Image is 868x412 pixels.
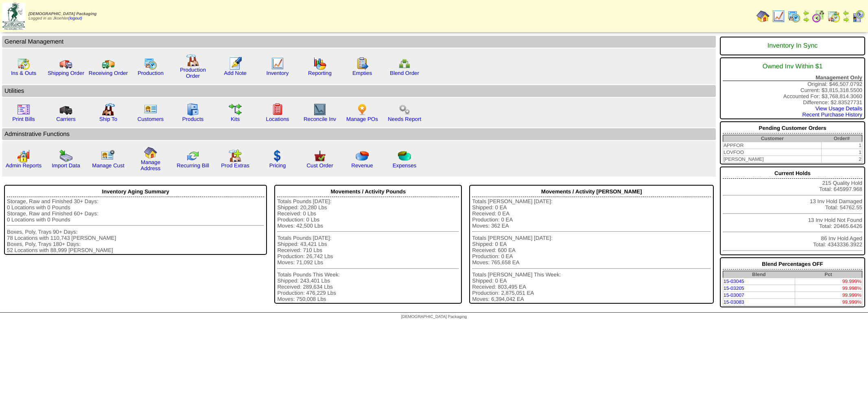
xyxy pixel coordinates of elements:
a: Import Data [52,162,80,169]
img: orders.gif [229,57,242,70]
div: Inventory In Sync [723,38,862,54]
a: Reporting [308,70,332,76]
td: Utilities [2,85,716,97]
img: calendarinout.gif [17,57,30,70]
td: 99.998% [795,285,862,292]
div: Current Holds [723,168,862,179]
img: pie_chart.png [356,149,369,162]
img: pie_chart2.png [398,149,411,162]
td: APPFOR [723,142,822,149]
div: Original: $46,507.0792 Current: $3,815,318.5500 Accounted For: $3,768,814.3060 Difference: $2.835... [720,57,865,119]
span: Logged in as Jkoehler [28,12,96,21]
div: Management Only [723,75,862,81]
a: Manage Address [141,159,161,171]
img: dollar.gif [271,149,284,162]
img: arrowleft.gif [843,10,849,16]
img: locations.gif [271,103,284,116]
img: workorder.gif [356,57,369,70]
a: 15-03007 [724,292,744,298]
a: Carriers [56,116,75,122]
img: factory.gif [186,54,199,67]
td: LOVFOO [723,149,822,156]
td: 2 [822,156,862,163]
img: truck.gif [59,57,72,70]
a: Add Note [224,70,247,76]
img: po.png [356,103,369,116]
a: 15-03083 [724,299,744,305]
img: cabinet.gif [186,103,199,116]
a: Manage Cust [92,162,124,169]
img: customers.gif [144,103,157,116]
img: line_graph.gif [271,57,284,70]
img: truck2.gif [102,57,115,70]
a: Production [138,70,164,76]
a: Admin Reports [6,162,42,169]
img: cust_order.png [313,149,326,162]
div: Totals Pounds [DATE]: Shipped: 20,280 Lbs Received: 0 Lbs Production: 0 Lbs Moves: 42,500 Lbs Tot... [277,198,459,302]
a: Needs Report [388,116,421,122]
div: Storage, Raw and Finished 30+ Days: 0 Locations with 0 Pounds Storage, Raw and Finished 60+ Days:... [7,198,264,253]
td: 99.999% [795,299,862,306]
th: Customer [723,135,822,142]
div: Owned Inv Within $1 [723,59,862,75]
div: Pending Customer Orders [723,123,862,134]
img: zoroco-logo-small.webp [2,2,25,30]
img: truck3.gif [59,103,72,116]
a: Ins & Outs [11,70,36,76]
td: 99.999% [795,292,862,299]
td: [PERSON_NAME] [723,156,822,163]
img: home.gif [144,146,157,159]
a: Manage POs [346,116,378,122]
a: Cust Order [306,162,333,169]
a: Pricing [269,162,286,169]
img: arrowright.gif [803,16,809,23]
img: factory2.gif [102,103,115,116]
a: Recurring Bill [177,162,209,169]
a: Customers [138,116,164,122]
img: line_graph2.gif [313,103,326,116]
img: invoice2.gif [17,103,30,116]
div: Movements / Activity [PERSON_NAME] [472,186,711,197]
a: Blend Order [390,70,419,76]
td: 99.999% [795,278,862,285]
a: Receiving Order [89,70,128,76]
img: calendarinout.gif [827,10,840,23]
img: workflow.gif [229,103,242,116]
a: 15-03205 [724,285,744,291]
div: 215 Quality Hold Total: 645997.968 13 Inv Hold Damaged Total: 54762.55 13 Inv Hold Not Found Tota... [720,167,865,255]
td: 1 [822,142,862,149]
a: Expenses [393,162,417,169]
a: (logout) [68,16,82,21]
img: managecust.png [101,149,116,162]
img: workflow.png [398,103,411,116]
a: Empties [352,70,372,76]
img: reconcile.gif [186,149,199,162]
img: calendarcustomer.gif [852,10,865,23]
img: prodextras.gif [229,149,242,162]
a: 15-03045 [724,278,744,284]
img: calendarblend.gif [812,10,825,23]
img: graph.gif [313,57,326,70]
a: Revenue [351,162,373,169]
a: Ship To [99,116,117,122]
th: Pct [795,271,862,278]
img: line_graph.gif [772,10,785,23]
span: [DEMOGRAPHIC_DATA] Packaging [401,315,467,319]
div: Movements / Activity Pounds [277,186,459,197]
span: [DEMOGRAPHIC_DATA] Packaging [28,12,96,16]
img: home.gif [756,10,770,23]
img: calendarprod.gif [787,10,800,23]
img: import.gif [59,149,72,162]
a: Prod Extras [221,162,249,169]
div: Totals [PERSON_NAME] [DATE]: Shipped: 0 EA Received: 0 EA Production: 0 EA Moves: 362 EA Totals [... [472,198,711,302]
img: calendarprod.gif [144,57,157,70]
a: Inventory [267,70,289,76]
a: Kits [231,116,240,122]
th: Order# [822,135,862,142]
td: General Management [2,36,716,48]
img: graph2.png [17,149,30,162]
a: Products [182,116,204,122]
a: Recent Purchase History [802,112,862,118]
a: View Usage Details [816,105,862,112]
img: network.png [398,57,411,70]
